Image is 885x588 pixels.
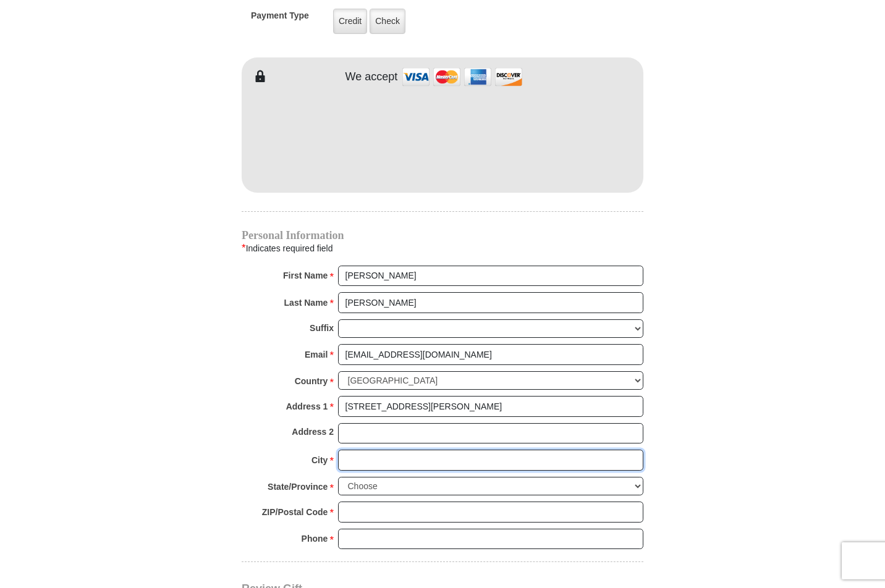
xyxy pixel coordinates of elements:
[283,267,328,284] strong: First Name
[345,70,398,84] h4: We accept
[333,9,367,34] label: Credit
[262,503,328,521] strong: ZIP/Postal Code
[310,319,334,337] strong: Suffix
[268,478,328,495] strong: State/Province
[284,294,328,311] strong: Last Name
[242,230,643,240] h4: Personal Information
[305,346,328,363] strong: Email
[400,64,524,90] img: credit cards accepted
[286,398,328,415] strong: Address 1
[251,10,309,27] h5: Payment Type
[295,372,328,390] strong: Country
[302,530,328,547] strong: Phone
[311,451,328,469] strong: City
[370,9,405,34] label: Check
[242,240,643,256] div: Indicates required field
[292,423,334,440] strong: Address 2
